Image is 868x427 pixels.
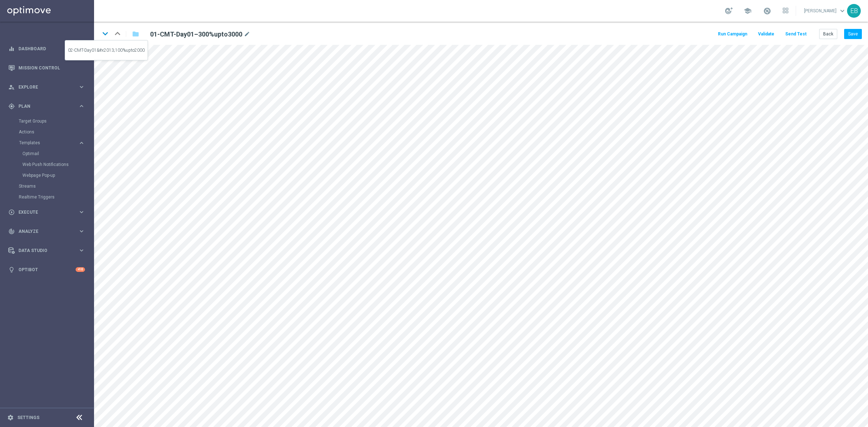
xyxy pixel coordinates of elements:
[78,84,85,90] i: keyboard_arrow_right
[8,229,85,234] button: track_changes Analyze keyboard_arrow_right
[100,28,111,39] i: keyboard_arrow_down
[757,29,775,39] button: Validate
[744,7,752,15] span: school
[18,229,78,234] span: Analyze
[22,172,75,178] a: Webpage Pop-up
[8,260,85,279] div: Optibot
[844,29,862,39] button: Save
[19,140,85,146] button: Templates keyboard_arrow_right
[19,183,75,189] a: Streams
[784,29,808,39] button: Send Test
[18,260,76,279] a: Optibot
[19,127,93,137] div: Actions
[803,5,847,16] a: [PERSON_NAME]keyboard_arrow_down
[78,209,85,215] i: keyboard_arrow_right
[78,140,85,146] i: keyboard_arrow_right
[8,228,78,235] div: Analyze
[8,103,85,109] button: gps_fixed Plan keyboard_arrow_right
[8,103,15,110] i: gps_fixed
[8,209,78,215] div: Execute
[8,46,15,52] i: equalizer
[819,29,837,39] button: Back
[8,103,78,110] div: Plan
[8,247,78,254] div: Data Studio
[131,28,140,40] button: folder
[78,103,85,110] i: keyboard_arrow_right
[78,228,85,235] i: keyboard_arrow_right
[19,141,71,145] span: Templates
[847,4,861,18] div: EB
[19,129,75,135] a: Actions
[8,58,85,77] div: Mission Control
[8,84,85,90] button: person_search Explore keyboard_arrow_right
[150,30,242,39] h2: 01-CMT-Day01–300%upto3000
[8,39,85,58] div: Dashboard
[8,209,85,215] button: play_circle_outline Execute keyboard_arrow_right
[8,84,78,90] div: Explore
[19,181,93,192] div: Streams
[8,65,85,71] button: Mission Control
[18,58,85,77] a: Mission Control
[19,118,75,124] a: Target Groups
[76,267,85,272] div: +10
[18,39,85,58] a: Dashboard
[19,116,93,127] div: Target Groups
[8,84,15,90] i: person_search
[838,7,846,15] span: keyboard_arrow_down
[8,248,85,253] button: Data Studio keyboard_arrow_right
[22,170,93,181] div: Webpage Pop-up
[717,29,748,39] button: Run Campaign
[19,192,93,202] div: Realtime Triggers
[8,209,15,215] i: play_circle_outline
[244,30,250,39] i: mode_edit
[22,151,75,157] a: Optimail
[17,415,39,420] a: Settings
[19,137,93,181] div: Templates
[19,141,78,145] div: Templates
[8,266,15,273] i: lightbulb
[8,46,85,52] button: equalizer Dashboard
[22,148,93,159] div: Optimail
[8,267,85,273] button: lightbulb Optibot +10
[78,247,85,254] i: keyboard_arrow_right
[8,228,15,235] i: track_changes
[18,210,78,214] span: Execute
[22,159,93,170] div: Web Push Notifications
[7,414,14,421] i: settings
[19,194,75,200] a: Realtime Triggers
[132,30,139,38] i: folder
[758,31,774,37] span: Validate
[18,248,78,253] span: Data Studio
[18,104,78,108] span: Plan
[22,162,75,167] a: Web Push Notifications
[18,85,78,89] span: Explore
